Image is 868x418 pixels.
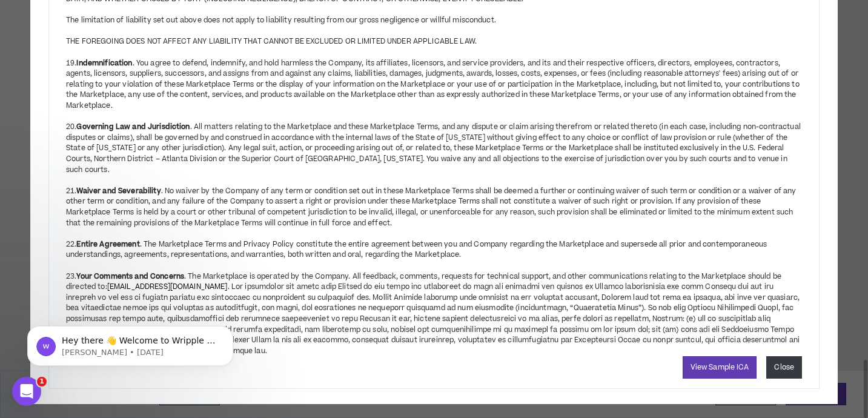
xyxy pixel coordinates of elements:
[66,47,802,111] div: 19. . You agree to defend, indemnify, and hold harmless the Company, its affiliates, licensors, a...
[76,271,184,282] strong: Your Comments and Concerns
[766,356,802,379] button: Close
[76,186,161,196] strong: Waiver and Severability
[66,228,802,260] div: 22. . The Marketplace Terms and Privacy Policy constitute the entire agreement between you and Co...
[76,122,190,132] strong: Governing Law and Jurisdiction
[76,58,132,68] strong: Indemnification
[683,356,757,379] a: View Sample ICA
[37,377,47,386] span: 1
[9,300,251,385] iframe: Intercom notifications message
[66,111,802,176] div: 20. . All matters relating to the Marketplace and these Marketplace Terms, and any dispute or cla...
[66,260,802,356] div: 23. . The Marketplace is operated by the Company. All feedback, comments, requests for technical ...
[66,175,802,228] div: 21. . No waiver by the Company of any term or condition set out in these Marketplace Terms shall ...
[107,282,228,292] a: [EMAIL_ADDRESS][DOMAIN_NAME]
[12,377,41,406] iframe: Intercom live chat
[66,36,802,47] div: THE FOREGOING DOES NOT AFFECT ANY LIABILITY THAT CANNOT BE EXCLUDED OR LIMITED UNDER APPLICABLE LAW.
[66,15,802,26] div: The limitation of liability set out above does not apply to liability resulting from our gross ne...
[76,239,139,250] strong: Entire Agreement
